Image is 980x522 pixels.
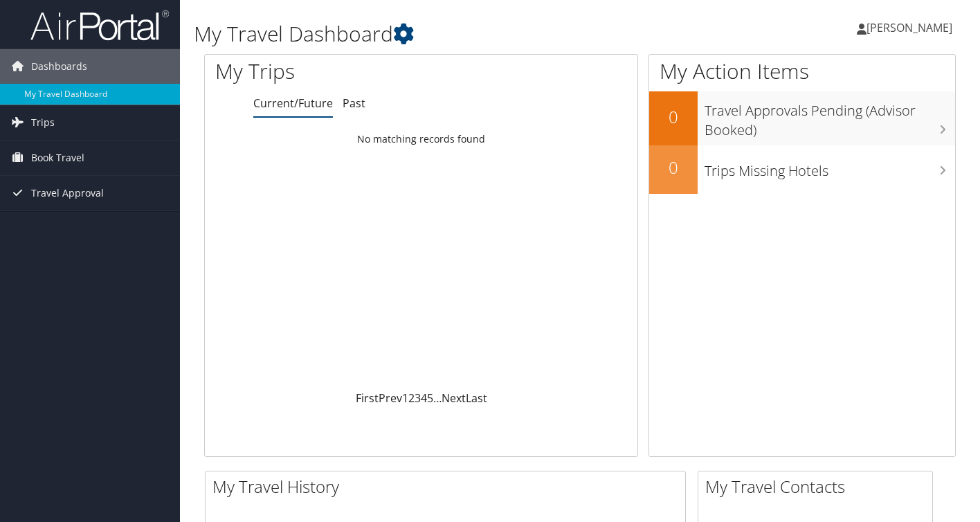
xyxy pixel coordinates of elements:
[205,127,637,152] td: No matching records found
[649,91,955,145] a: 0Travel Approvals Pending (Advisor Booked)
[705,94,955,140] h3: Travel Approvals Pending (Advisor Booked)
[705,475,932,498] h2: My Travel Contacts
[379,390,402,406] a: Prev
[421,390,427,406] a: 4
[194,19,709,48] h1: My Travel Dashboard
[466,390,487,406] a: Last
[215,57,447,86] h1: My Trips
[356,390,379,406] a: First
[31,141,84,175] span: Book Travel
[343,96,365,111] a: Past
[649,145,955,194] a: 0Trips Missing Hotels
[649,105,698,129] h2: 0
[402,390,408,406] a: 1
[30,9,169,42] img: airportal-logo.png
[649,57,955,86] h1: My Action Items
[31,105,55,140] span: Trips
[705,154,955,181] h3: Trips Missing Hotels
[433,390,442,406] span: …
[866,20,952,35] span: [PERSON_NAME]
[253,96,333,111] a: Current/Future
[427,390,433,406] a: 5
[649,156,698,179] h2: 0
[31,49,87,84] span: Dashboards
[857,7,966,48] a: [PERSON_NAME]
[442,390,466,406] a: Next
[31,176,104,210] span: Travel Approval
[212,475,685,498] h2: My Travel History
[408,390,415,406] a: 2
[415,390,421,406] a: 3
